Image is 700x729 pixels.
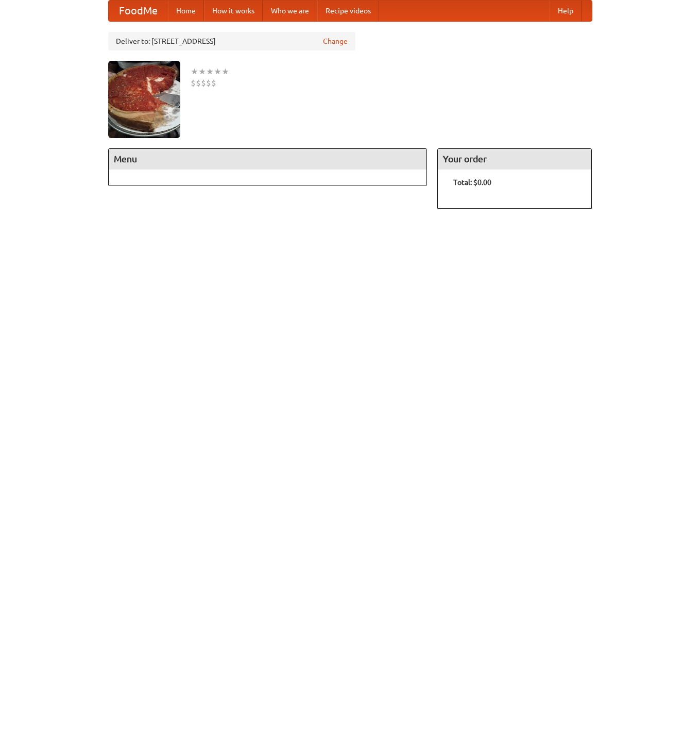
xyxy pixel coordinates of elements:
a: Recipe videos [317,1,379,21]
li: $ [196,77,201,89]
a: How it works [204,1,263,21]
b: Total: $0.00 [453,178,491,187]
h4: Your order [438,149,591,169]
li: $ [211,77,216,89]
div: Deliver to: [STREET_ADDRESS] [108,32,355,50]
li: $ [201,77,206,89]
li: $ [206,77,211,89]
li: $ [191,77,196,89]
a: FoodMe [109,1,168,21]
a: Change [323,36,348,46]
a: Help [550,1,582,21]
li: ★ [214,66,221,77]
h4: Menu [109,149,427,169]
a: Home [168,1,204,21]
li: ★ [206,66,214,77]
li: ★ [191,66,198,77]
img: angular.jpg [108,61,180,138]
li: ★ [221,66,229,77]
a: Who we are [263,1,317,21]
li: ★ [198,66,206,77]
